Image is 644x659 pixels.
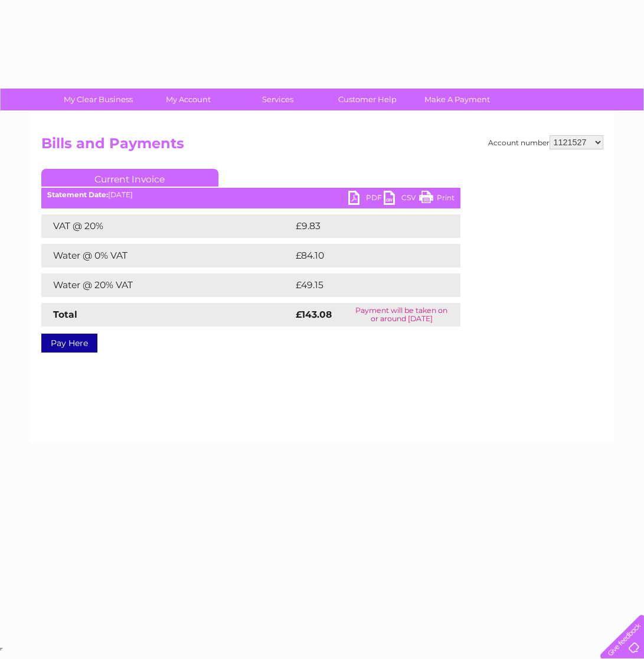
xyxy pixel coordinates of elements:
a: Make A Payment [408,89,506,110]
td: VAT @ 20% [41,214,293,238]
td: £49.15 [293,273,436,297]
td: Payment will be taken on or around [DATE] [343,303,460,327]
td: £84.10 [293,244,436,267]
b: Statement Date: [47,190,108,199]
a: My Clear Business [50,89,147,110]
strong: Total [53,309,77,320]
a: My Account [139,89,237,110]
a: Pay Here [41,334,97,353]
a: PDF [348,191,384,208]
a: Customer Help [319,89,416,110]
div: Account number [488,135,603,149]
a: CSV [384,191,419,208]
h2: Bills and Payments [41,135,603,158]
td: Water @ 20% VAT [41,273,293,297]
div: [DATE] [41,191,460,199]
strong: £143.08 [296,309,332,320]
a: Current Invoice [41,169,218,187]
a: Print [419,191,455,208]
td: £9.83 [293,214,433,238]
a: Services [229,89,326,110]
td: Water @ 0% VAT [41,244,293,267]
